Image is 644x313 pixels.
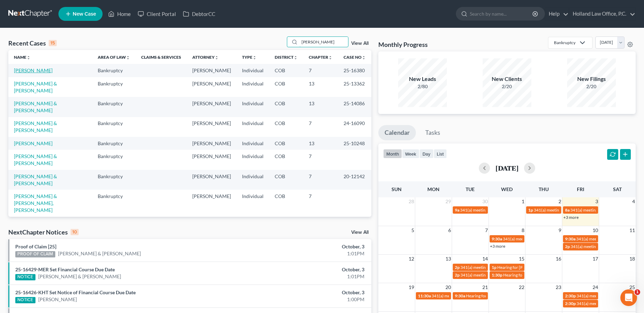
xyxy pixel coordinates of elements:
[338,64,371,77] td: 25-16380
[303,137,338,150] td: 13
[303,217,338,230] td: 7
[49,40,57,46] div: 15
[14,153,57,166] a: [PERSON_NAME] & [PERSON_NAME]
[187,217,236,230] td: [PERSON_NAME]
[126,56,130,60] i: unfold_more
[187,97,236,117] td: [PERSON_NAME]
[501,186,513,192] span: Wed
[448,226,452,234] span: 6
[92,170,136,190] td: Bankruptcy
[8,228,79,236] div: NextChapter Notices
[293,56,298,60] i: unfold_more
[503,272,594,278] span: Hearing for [PERSON_NAME] & [PERSON_NAME]
[14,55,31,60] a: Nameunfold_more
[483,75,531,83] div: New Clients
[14,173,57,186] a: [PERSON_NAME] & [PERSON_NAME]
[565,236,575,241] span: 9:30a
[455,272,460,278] span: 2p
[460,272,528,278] span: 341(a) meeting for [PERSON_NAME]
[8,39,57,47] div: Recent Cases
[563,215,579,220] a: +3 more
[455,293,465,298] span: 9:30a
[338,217,371,230] td: 24-14018
[14,140,53,146] a: [PERSON_NAME]
[577,301,644,306] span: 341(a) meeting for [PERSON_NAME]
[275,55,298,60] a: Districtunfold_more
[398,83,447,90] div: 2/80
[470,7,533,20] input: Search by name...
[496,164,518,172] h2: [DATE]
[378,125,416,140] a: Calendar
[567,75,616,83] div: New Filings
[378,40,428,49] h3: Monthly Progress
[555,255,562,263] span: 16
[179,8,219,20] a: DebtorCC
[309,55,332,60] a: Chapterunfold_more
[328,56,332,60] i: unfold_more
[303,64,338,77] td: 7
[482,197,489,206] span: 30
[383,149,402,158] button: month
[565,293,576,298] span: 2:30p
[14,193,57,213] a: [PERSON_NAME] & [PERSON_NAME], [PERSON_NAME]
[595,197,599,206] span: 3
[528,207,533,213] span: 1p
[592,255,599,263] span: 17
[534,207,638,213] span: 341(a) meeting for [PERSON_NAME] & [PERSON_NAME]
[577,293,644,298] span: 341(a) meeting for [PERSON_NAME]
[15,266,115,272] a: 25-16429-MER Set Financial Course Due Date
[460,265,564,270] span: 341(a) meeting for [PERSON_NAME] & [PERSON_NAME]
[15,244,56,249] a: Proof of Claim [25]
[15,289,136,295] a: 25-16426-KHT Set Notice of Financial Course Due Date
[136,50,187,64] th: Claims & Services
[236,77,269,97] td: Individual
[15,297,35,303] div: NOTICE
[15,251,55,257] div: PROOF OF CLAIM
[92,97,136,117] td: Bankruptcy
[482,283,489,291] span: 21
[484,226,489,234] span: 7
[402,149,419,158] button: week
[14,100,57,113] a: [PERSON_NAME] & [PERSON_NAME]
[545,8,569,20] a: Help
[187,170,236,190] td: [PERSON_NAME]
[303,97,338,117] td: 13
[269,150,303,170] td: COB
[445,283,452,291] span: 20
[187,64,236,77] td: [PERSON_NAME]
[569,8,635,20] a: Holland Law Office, P.C.
[408,197,415,206] span: 28
[92,117,136,137] td: Bankruptcy
[192,55,219,60] a: Attorneyunfold_more
[269,117,303,137] td: COB
[236,64,269,77] td: Individual
[565,207,570,213] span: 8a
[398,75,447,83] div: New Leads
[92,77,136,97] td: Bankruptcy
[14,67,53,73] a: [PERSON_NAME]
[592,226,599,234] span: 10
[92,150,136,170] td: Bankruptcy
[460,207,527,213] span: 341(a) meeting for [PERSON_NAME]
[492,236,502,241] span: 9:30a
[392,186,402,192] span: Sun
[236,190,269,216] td: Individual
[445,197,452,206] span: 29
[303,170,338,190] td: 7
[518,283,525,291] span: 22
[71,229,79,235] div: 10
[455,265,460,270] span: 2p
[299,37,348,47] input: Search by name...
[567,83,616,90] div: 2/20
[629,226,636,234] span: 11
[14,120,57,133] a: [PERSON_NAME] & [PERSON_NAME]
[629,283,636,291] span: 25
[187,77,236,97] td: [PERSON_NAME]
[521,226,525,234] span: 8
[236,217,269,230] td: Individual
[338,117,371,137] td: 24-16090
[38,296,77,303] a: [PERSON_NAME]
[187,137,236,150] td: [PERSON_NAME]
[466,186,475,192] span: Tue
[338,97,371,117] td: 25-14086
